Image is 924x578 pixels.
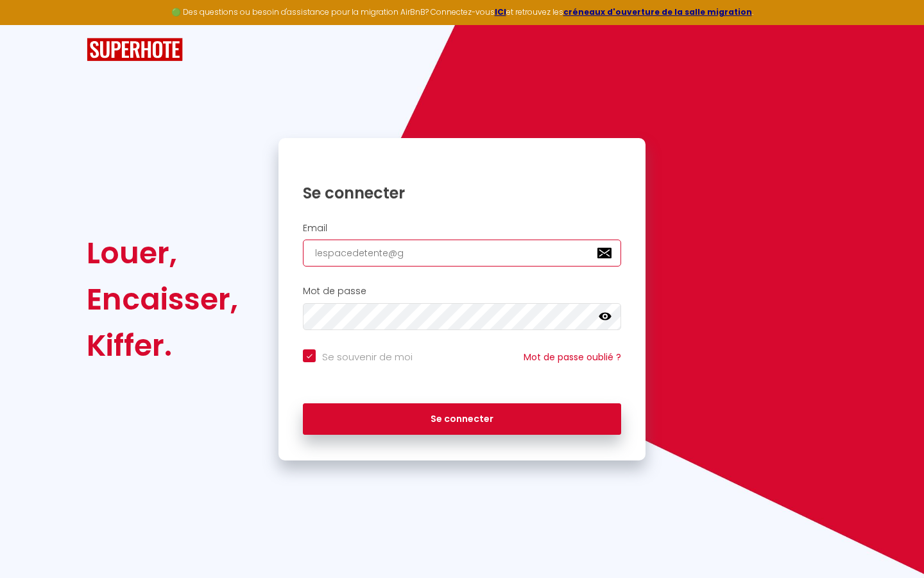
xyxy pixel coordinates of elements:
[303,286,621,297] h2: Mot de passe
[303,183,621,203] h1: Se connecter
[524,351,621,363] a: Mot de passe oublié ?
[495,6,506,17] a: ICI
[303,240,621,267] input: Ton Email
[10,5,49,44] button: Ouvrir le widget de chat LiveChat
[303,403,621,435] button: Se connecter
[87,276,238,322] div: Encaisser,
[303,223,621,234] h2: Email
[563,6,752,17] a: créneaux d'ouverture de la salle migration
[87,322,238,369] div: Kiffer.
[87,38,183,62] img: SuperHote logo
[87,230,238,276] div: Louer,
